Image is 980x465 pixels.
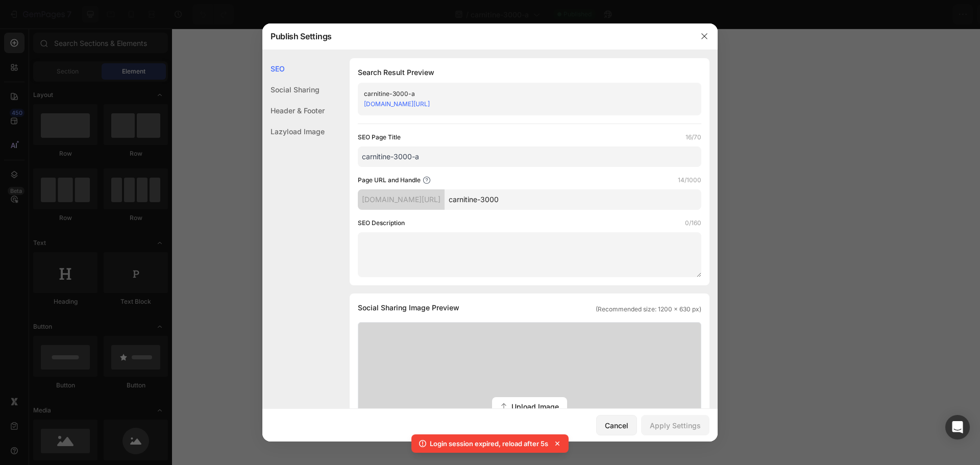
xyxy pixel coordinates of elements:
label: 0/160 [685,218,701,228]
div: Social Sharing [262,79,325,100]
span: Upload Image [511,401,559,412]
div: Publish Settings [262,23,691,50]
input: Handle [445,189,701,210]
span: (Recommended size: 1200 x 630 px) [596,305,701,314]
button: Cancel [596,415,637,435]
div: Header & Footer [262,100,325,121]
p: Login session expired, reload after 5s [430,438,548,449]
span: Social Sharing Image Preview [358,302,459,314]
label: SEO Page Title [358,132,401,142]
a: [DOMAIN_NAME][URL] [364,100,430,108]
label: SEO Description [358,218,405,228]
div: SEO [262,58,325,79]
div: [DOMAIN_NAME][URL] [358,189,445,210]
button: Apply Settings [641,415,709,435]
div: Open Intercom Messenger [945,415,970,439]
div: Lazyload Image [262,121,325,142]
input: Title [358,146,701,167]
label: 16/70 [685,132,701,142]
label: 14/1000 [678,175,701,185]
div: carnitine-3000-a [364,89,678,99]
div: Apply Settings [650,420,701,431]
label: Page URL and Handle [358,175,421,185]
h1: Search Result Preview [358,66,701,79]
div: Cancel [605,420,628,431]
